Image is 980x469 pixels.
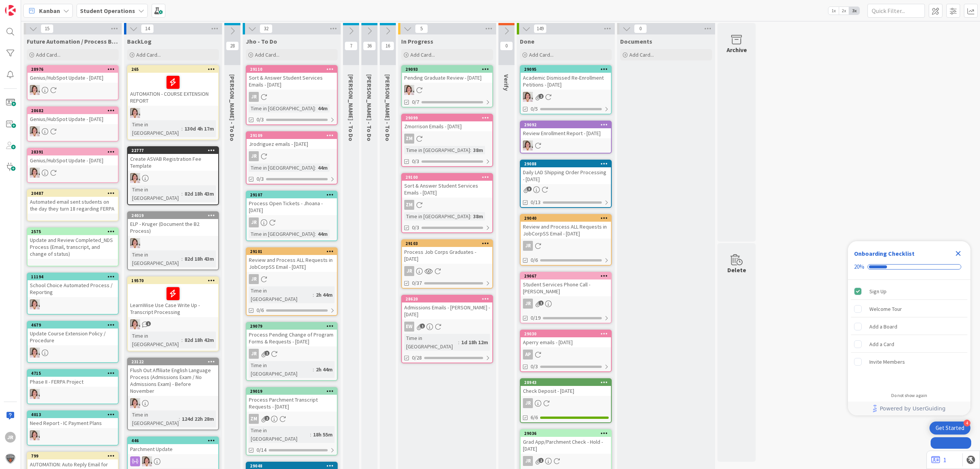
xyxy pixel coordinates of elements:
span: 0 [634,24,647,33]
div: EW [28,430,118,440]
span: In Progress [401,38,433,45]
div: JR [249,151,259,161]
span: 3 [527,186,532,191]
span: 0/37 [412,279,422,287]
div: 29040 [521,215,611,222]
div: 38m [471,146,485,154]
div: ZM [402,200,492,210]
div: Sort & Answer Student Services Emails - [DATE] [402,181,492,198]
div: 28391 [28,149,118,155]
div: Invite Members [869,357,905,366]
div: EW [402,85,492,95]
div: 4715 [28,370,118,377]
div: JR [249,349,259,359]
div: 29110 [247,66,337,73]
div: 29101 [250,249,337,254]
span: : [315,230,316,238]
div: Add a Card is incomplete. [851,336,967,353]
div: Time in [GEOGRAPHIC_DATA] [404,334,458,351]
div: Genius/HubSpot Update - [DATE] [28,155,118,165]
div: 29100Sort & Answer Student Services Emails - [DATE] [402,174,492,198]
div: LearnWise Use Case Write Up - Transcript Processing [128,284,218,317]
span: 7 [345,41,358,51]
span: Future Automation / Process Building [27,38,119,45]
img: avatar [5,453,16,464]
div: 29109 [247,132,337,139]
div: 29067Student Services Phone Call - [PERSON_NAME] [521,273,611,296]
div: 29107 [250,192,337,198]
div: ZM [404,134,414,144]
div: EW [521,92,611,102]
div: 22777Create ASVAB Registration Fee Template [128,147,218,171]
span: Add Card... [629,51,654,58]
span: Add Card... [255,51,279,58]
div: Add a Card [869,340,894,349]
div: 2575 [31,229,118,234]
div: 29095Academic Dismissed Re-Enrollment Petitions - [DATE] [521,66,611,90]
div: EW [28,299,118,309]
div: JR [521,241,611,251]
div: Genius/HubSpot Update - [DATE] [28,73,118,83]
span: 32 [260,24,273,33]
span: 0/3 [531,363,538,371]
span: Add Card... [136,51,161,58]
div: 265 [131,67,218,72]
div: 2575Update and Review Completed_NDS Process (Email, transcript, and change of status) [28,228,118,259]
div: Checklist items [848,280,970,387]
span: Powered by UserGuiding [880,404,946,413]
img: Visit kanbanzone.com [5,5,16,16]
span: : [458,338,459,346]
div: 29088Daily LAD Shipping Order Processing - [DATE] [521,160,611,184]
span: : [315,104,316,113]
div: Time in [GEOGRAPHIC_DATA] [249,361,313,378]
div: Process Open Tickets - Jhoana - [DATE] [247,198,337,215]
div: JR [247,217,337,227]
div: 29109 [250,133,337,138]
div: ZM [247,414,337,424]
span: Add Card... [410,51,435,58]
div: Time in [GEOGRAPHIC_DATA] [249,230,315,238]
span: 16 [381,41,394,51]
div: 29110Sort & Answer Student Services Emails - [DATE] [247,66,337,90]
img: EW [30,430,40,440]
div: Time in [GEOGRAPHIC_DATA] [249,286,313,303]
div: 23122 [131,359,218,364]
span: 1 [265,351,269,356]
div: 29099 [405,115,492,121]
img: EW [30,126,40,136]
div: 29040 [524,216,611,221]
div: EW [28,85,118,95]
span: 0/3 [412,157,419,165]
span: Verify [503,74,510,91]
div: JR [404,266,414,276]
div: 4013Need Report - IC Payment Plans [28,411,118,428]
span: 0/13 [531,198,541,206]
img: EW [523,141,533,150]
img: EW [130,398,140,408]
div: JR [402,266,492,276]
div: ZM [404,200,414,210]
div: 82d 18h 42m [183,336,216,344]
span: 3x [849,7,859,15]
img: EW [30,389,40,399]
div: Checklist Container [848,241,970,415]
div: JR [249,217,259,227]
span: : [315,163,316,172]
div: 28943 [521,379,611,386]
div: Add a Board is incomplete. [851,318,967,335]
span: Add Card... [36,51,60,58]
div: Archive [727,45,747,54]
div: JR [249,92,259,102]
div: JR [523,299,533,309]
span: 0/3 [256,116,264,124]
div: Onboarding Checklist [854,249,915,258]
div: JR [247,274,337,284]
div: 28682 [31,108,118,113]
div: Time in [GEOGRAPHIC_DATA] [249,163,315,172]
a: 1 [931,455,946,464]
div: 28682Genius/HubSpot Update - [DATE] [28,107,118,124]
div: 446Parchment Update [128,437,218,454]
div: Open Get Started checklist, remaining modules: 4 [929,422,970,435]
div: 28620 [405,296,492,302]
div: 29030 [524,331,611,337]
